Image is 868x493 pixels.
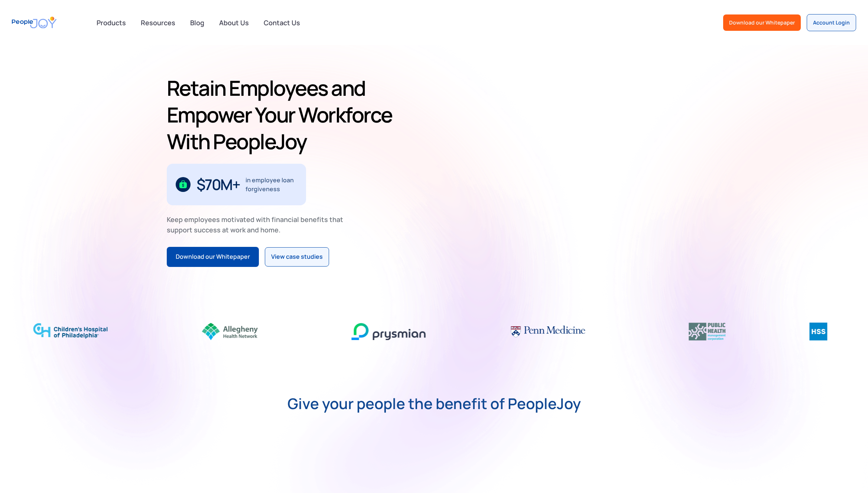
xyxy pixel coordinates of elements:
div: Account Login [813,19,850,26]
a: Blog [186,14,209,31]
a: View case studies [265,247,329,267]
a: Resources [136,14,180,31]
div: Products [92,15,130,30]
div: $70M+ [196,179,240,190]
div: Download our Whitepaper [729,19,795,26]
a: home [12,12,56,33]
a: Download our Whitepaper [723,14,801,31]
a: About Us [215,14,253,31]
div: Keep employees motivated with financial benefits that support success at work and home. [167,214,350,235]
div: 1 / 3 [167,164,306,205]
h1: Retain Employees and Empower Your Workforce With PeopleJoy [167,75,431,155]
div: in employee loan forgiveness [246,176,297,193]
a: Account Login [807,14,856,31]
a: Download our Whitepaper [167,247,259,267]
strong: Give your people the benefit of PeopleJoy [287,396,581,411]
div: Download our Whitepaper [176,252,250,262]
a: Contact Us [259,14,305,31]
div: View case studies [271,252,323,262]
